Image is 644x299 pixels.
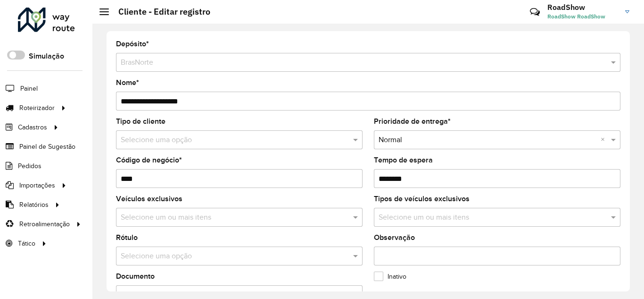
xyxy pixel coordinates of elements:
[374,272,406,282] label: Inativo
[601,134,609,145] span: Clear all
[374,116,451,127] label: Prioridade de entrega
[116,116,165,127] label: Tipo de cliente
[525,2,545,22] a: Contato Rápido
[374,154,433,166] label: Tempo de espera
[547,12,618,21] span: RoadShow RoadShow
[374,232,415,243] label: Observação
[19,180,55,190] span: Importações
[19,219,70,229] span: Retroalimentação
[116,193,182,205] label: Veículos exclusivos
[109,7,210,17] h2: Cliente - Editar registro
[374,193,470,205] label: Tipos de veículos exclusivos
[18,239,35,248] span: Tático
[19,103,55,113] span: Roteirizador
[20,84,38,94] span: Painel
[19,200,49,210] span: Relatórios
[116,271,155,282] label: Documento
[116,232,138,243] label: Rótulo
[116,77,139,88] label: Nome
[116,154,182,166] label: Código de negócio
[18,122,47,132] span: Cadastros
[547,3,618,12] h3: RoadShow
[18,161,41,171] span: Pedidos
[29,51,64,62] label: Simulação
[19,142,75,152] span: Painel de Sugestão
[116,38,149,50] label: Depósito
